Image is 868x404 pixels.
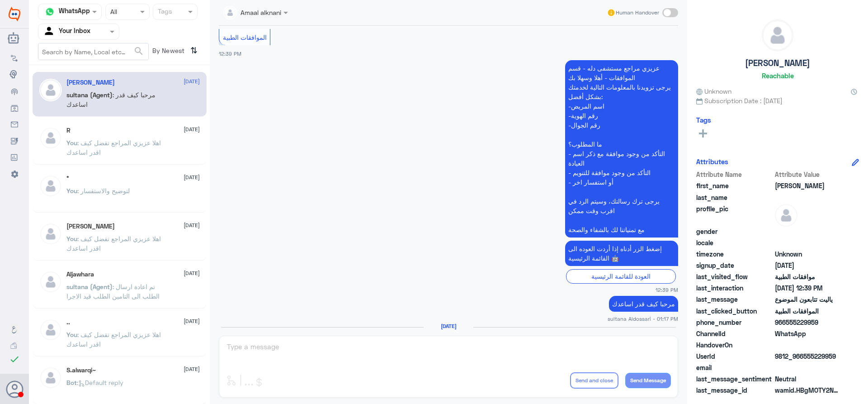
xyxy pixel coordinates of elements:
span: Attribute Value [775,170,840,179]
span: [DATE] [184,173,200,181]
p: 28/5/2025, 12:39 PM [565,241,678,266]
h5: Ahmed [66,79,115,86]
span: 2 [775,329,840,338]
span: null [775,238,840,247]
h6: Attributes [696,157,728,166]
h6: Tags [696,116,711,124]
span: last_message [696,295,773,304]
span: الموافقات الطبية [223,33,267,41]
span: You [66,139,77,147]
span: profile_pic [696,204,773,225]
span: Unknown [775,249,840,259]
span: الموافقات الطبية [775,306,840,316]
h5: ° [66,175,69,182]
img: defaultAdmin.png [39,79,62,101]
span: Bot [66,379,77,386]
h5: [PERSON_NAME] [745,58,810,68]
span: sultana (Agent) [66,91,113,99]
span: : اهلا عزيزي المراجع تفضل كيف اقدر اساعدك [66,235,161,252]
div: العودة للقائمة الرئيسية [566,269,676,283]
span: email [696,363,773,372]
p: 28/5/2025, 1:17 PM [609,296,678,312]
span: signup_date [696,261,773,270]
span: null [775,227,840,236]
h5: Aljawhara [66,271,94,278]
span: last_clicked_button [696,306,773,316]
span: last_message_sentiment [696,374,773,384]
img: yourInbox.svg [43,25,57,38]
span: null [775,340,840,350]
span: phone_number [696,318,773,327]
span: last_name [696,193,773,202]
span: locale [696,238,773,247]
button: Send Message [625,373,671,388]
img: defaultAdmin.png [39,175,62,197]
h5: .. [66,318,70,326]
h6: Reachable [762,71,794,80]
img: defaultAdmin.png [39,127,62,149]
span: UserId [696,352,773,361]
span: 12:39 PM [219,51,241,57]
span: You [66,235,77,242]
span: موافقات الطبية [775,272,840,281]
span: search [133,46,144,57]
span: [DATE] [184,125,200,133]
h6: [DATE] [424,323,473,329]
div: Tags [156,6,172,18]
span: : Default reply [77,379,123,386]
span: HandoverOn [696,340,773,350]
span: [DATE] [184,269,200,277]
span: last_interaction [696,283,773,293]
span: wamid.HBgMOTY2NTU1MjI5OTU5FQIAEhggRTFFQTMzNTU0NDIxN0Q2MzdGMDRFQzFGOTBDRjMzMjgA [775,385,840,395]
span: sultana Aldossari - 01:17 PM [608,315,678,323]
h5: S.alwarqi~ [66,366,96,374]
h5: Ahmad Mansi [66,223,115,230]
button: search [133,44,144,59]
span: ChannelId [696,329,773,338]
span: [DATE] [184,317,200,325]
i: ⇅ [190,43,198,58]
span: Ahmed [775,181,840,190]
span: [DATE] [184,77,200,86]
i: check [9,354,20,365]
span: You [66,331,77,338]
span: 966555229959 [775,318,840,327]
span: last_message_id [696,385,773,395]
img: Widebot Logo [9,7,20,21]
img: defaultAdmin.png [39,318,62,341]
span: [DATE] [184,221,200,229]
span: Subscription Date : [DATE] [696,96,859,105]
span: Attribute Name [696,170,773,179]
span: You [66,187,77,195]
span: 0 [775,374,840,384]
span: [DATE] [184,365,200,373]
span: last_visited_flow [696,272,773,281]
img: defaultAdmin.png [762,20,793,51]
span: ياليت تتابعون الموضوع [775,295,840,304]
img: defaultAdmin.png [775,204,797,227]
button: Avatar [6,380,23,398]
input: Search by Name, Local etc… [38,43,148,60]
span: null [775,363,840,372]
p: 28/5/2025, 12:39 PM [565,60,678,238]
span: gender [696,227,773,236]
span: Unknown [696,86,731,96]
span: Human Handover [616,9,659,17]
span: 9812_966555229959 [775,352,840,361]
img: defaultAdmin.png [39,223,62,245]
img: whatsapp.png [43,5,57,19]
span: : لتوضيح والاستفسار [77,187,130,195]
span: By Newest [149,43,187,61]
span: 2025-02-08T07:50:59.388Z [775,261,840,270]
span: sultana (Agent) [66,283,113,290]
img: defaultAdmin.png [39,366,62,389]
h5: R [66,127,71,134]
img: defaultAdmin.png [39,271,62,293]
span: timezone [696,249,773,259]
span: first_name [696,181,773,190]
span: 2025-05-28T09:39:12.185Z [775,283,840,293]
span: : اهلا عزيزي المراجع تفضل كيف اقدر اساعدك [66,331,161,348]
span: : اهلا عزيزي المراجع تفضل كيف اقدر اساعدك [66,139,161,156]
span: : تم اعادة ارسال الطلب الى التامين الطلب قيد الاجرا [66,283,160,300]
span: 12:39 PM [656,286,678,294]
